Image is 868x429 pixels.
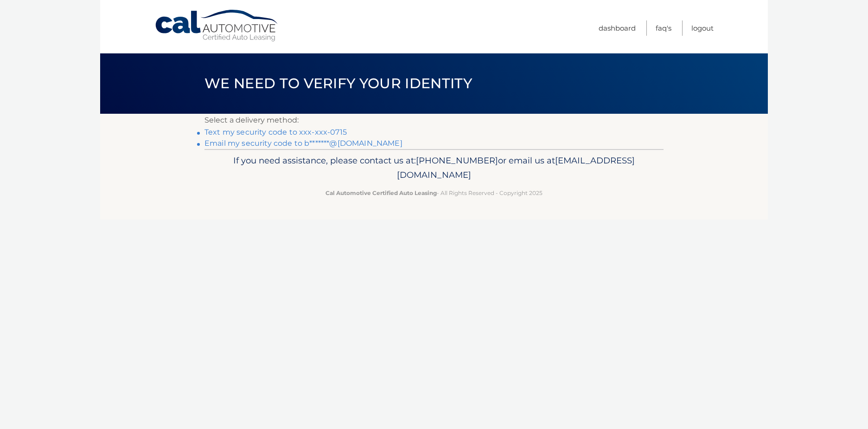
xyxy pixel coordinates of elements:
a: Email my security code to b*******@[DOMAIN_NAME] [204,139,402,148]
a: Dashboard [599,20,636,36]
p: If you need assistance, please contact us at: or email us at [211,153,657,183]
a: Cal Automotive [154,9,280,42]
p: Select a delivery method: [204,114,664,127]
span: We need to verify your identity [204,75,472,92]
span: [PHONE_NUMBER] [416,155,498,166]
p: - All Rights Reserved - Copyright 2025 [211,188,657,198]
a: FAQ's [656,20,671,36]
a: Text my security code to xxx-xxx-0715 [204,128,347,136]
a: Logout [691,20,714,36]
strong: Cal Automotive Certified Auto Leasing [325,189,437,196]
